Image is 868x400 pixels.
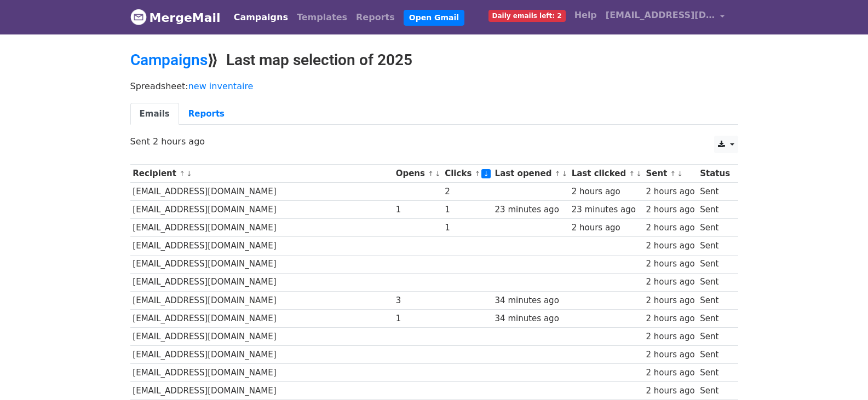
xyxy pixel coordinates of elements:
a: ↓ [636,170,642,178]
th: Status [697,165,732,183]
a: Open Gmail [404,10,464,26]
div: 2 [445,185,490,198]
a: Daily emails left: 2 [484,4,570,26]
div: 2 hours ago [646,331,694,343]
a: ↓ [186,170,192,178]
a: ↑ [179,170,185,178]
td: [EMAIL_ADDRESS][DOMAIN_NAME] [130,382,393,400]
div: 3 [396,294,440,307]
div: 34 minutes ago [495,312,566,325]
a: Templates [292,7,352,28]
th: Sent [643,165,698,183]
a: Reports [179,103,234,125]
th: Opens [393,165,442,183]
h2: ⟫ Last map selection of 2025 [130,51,738,69]
div: 2 hours ago [646,258,694,270]
th: Recipient [130,165,393,183]
td: [EMAIL_ADDRESS][DOMAIN_NAME] [130,237,393,255]
td: Sent [697,273,732,291]
p: Sent 2 hours ago [130,136,738,147]
td: [EMAIL_ADDRESS][DOMAIN_NAME] [130,291,393,309]
a: Reports [352,7,399,28]
td: Sent [697,382,732,400]
span: [EMAIL_ADDRESS][DOMAIN_NAME] [606,9,715,22]
div: 2 hours ago [646,222,694,234]
div: 2 hours ago [572,185,641,198]
div: 2 hours ago [646,276,694,288]
a: Emails [130,103,179,125]
div: 23 minutes ago [572,204,641,216]
td: [EMAIL_ADDRESS][DOMAIN_NAME] [130,364,393,382]
div: 2 hours ago [646,294,694,307]
a: ↓ [561,170,567,178]
span: Daily emails left: 2 [488,10,566,22]
p: Spreadsheet: [130,80,738,92]
td: Sent [697,291,732,309]
td: Sent [697,364,732,382]
div: 1 [396,312,440,325]
td: [EMAIL_ADDRESS][DOMAIN_NAME] [130,183,393,201]
div: 1 [445,222,490,234]
div: 1 [396,204,440,216]
td: Sent [697,327,732,345]
a: Campaigns [229,7,292,28]
div: 2 hours ago [646,385,694,397]
td: Sent [697,255,732,273]
a: ↑ [555,170,561,178]
a: ↓ [435,170,441,178]
div: 1 [445,204,490,216]
a: MergeMail [130,6,221,29]
div: 2 hours ago [646,367,694,379]
a: ↑ [629,170,635,178]
td: Sent [697,201,732,219]
th: Last opened [492,165,569,183]
td: [EMAIL_ADDRESS][DOMAIN_NAME] [130,201,393,219]
td: Sent [697,346,732,364]
a: ↑ [475,170,481,178]
div: 34 minutes ago [495,294,566,307]
a: Help [570,4,601,26]
th: Clicks [442,165,492,183]
a: new inventaire [188,81,254,91]
td: [EMAIL_ADDRESS][DOMAIN_NAME] [130,255,393,273]
a: ↓ [481,169,491,178]
td: [EMAIL_ADDRESS][DOMAIN_NAME] [130,327,393,345]
th: Last clicked [569,165,643,183]
img: MergeMail logo [130,9,147,25]
div: 2 hours ago [572,222,641,234]
td: [EMAIL_ADDRESS][DOMAIN_NAME] [130,219,393,237]
a: ↓ [677,170,683,178]
td: [EMAIL_ADDRESS][DOMAIN_NAME] [130,346,393,364]
a: [EMAIL_ADDRESS][DOMAIN_NAME] [601,4,729,30]
a: Campaigns [130,51,208,69]
td: Sent [697,219,732,237]
td: [EMAIL_ADDRESS][DOMAIN_NAME] [130,309,393,327]
td: Sent [697,237,732,255]
a: ↑ [428,170,434,178]
td: [EMAIL_ADDRESS][DOMAIN_NAME] [130,273,393,291]
td: Sent [697,309,732,327]
div: 2 hours ago [646,204,694,216]
div: 2 hours ago [646,312,694,325]
div: 2 hours ago [646,349,694,361]
div: 2 hours ago [646,185,694,198]
a: ↑ [670,170,676,178]
td: Sent [697,183,732,201]
div: 2 hours ago [646,240,694,252]
div: 23 minutes ago [495,204,566,216]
